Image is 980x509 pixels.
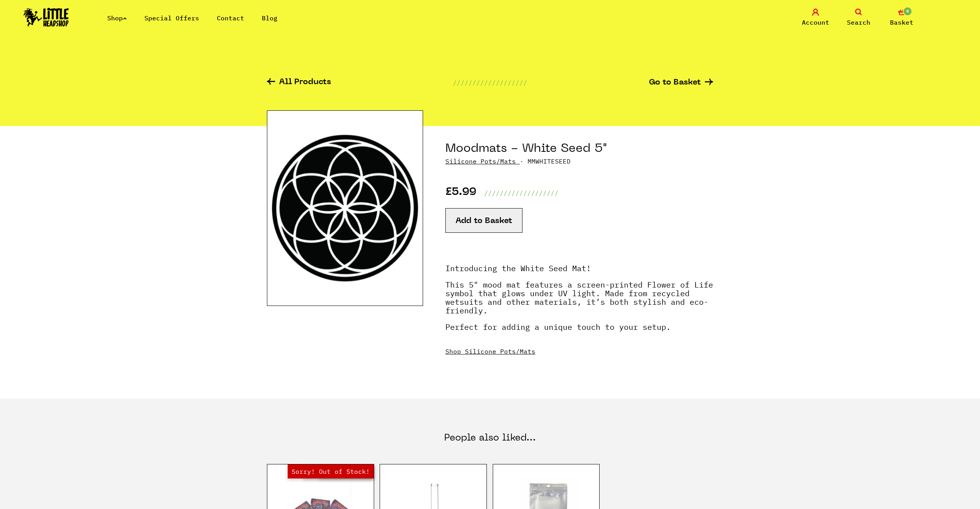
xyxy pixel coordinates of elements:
a: Shop Silicone Pots/Mats [445,347,535,355]
a: Search [839,9,878,27]
a: Special Offers [144,14,199,22]
span: 0 [903,7,912,16]
img: Little Head Shop Logo [23,8,69,27]
a: Contact [217,14,244,22]
a: All Products [267,78,331,87]
a: Shop [107,14,127,22]
a: Go to Basket [649,79,713,87]
p: Perfect for adding a unique touch to your setup. [445,323,713,339]
p: Introducing the White Seed Mat! [445,264,713,281]
a: Blog [262,14,277,22]
a: 0 Basket [882,9,921,27]
span: Search [847,18,870,27]
p: £5.99 [445,188,476,198]
p: · MMWHITESEED [445,156,713,166]
p: /////////////////// [484,188,558,198]
button: Add to Basket [445,208,522,233]
span: Account [802,18,829,27]
img: Moodmats - White Seed 5" [267,110,423,306]
h1: Moodmats - White Seed 5" [445,142,713,156]
span: Basket [890,18,913,27]
p: This 5" mood mat features a screen-printed Flower of Life symbol that glows under UV light. Made ... [445,281,713,323]
span: Sorry! Out of Stock! [288,464,374,478]
p: /////////////////// [453,78,527,87]
a: Silicone Pots/Mats [445,157,516,165]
